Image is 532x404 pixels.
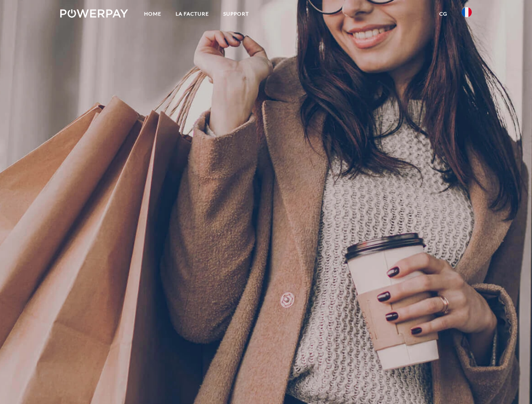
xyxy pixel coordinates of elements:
[168,6,216,21] a: LA FACTURE
[137,6,168,21] a: Home
[216,6,256,21] a: Support
[462,7,472,17] img: fr
[60,9,128,18] img: logo-powerpay-white.svg
[432,6,454,21] a: CG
